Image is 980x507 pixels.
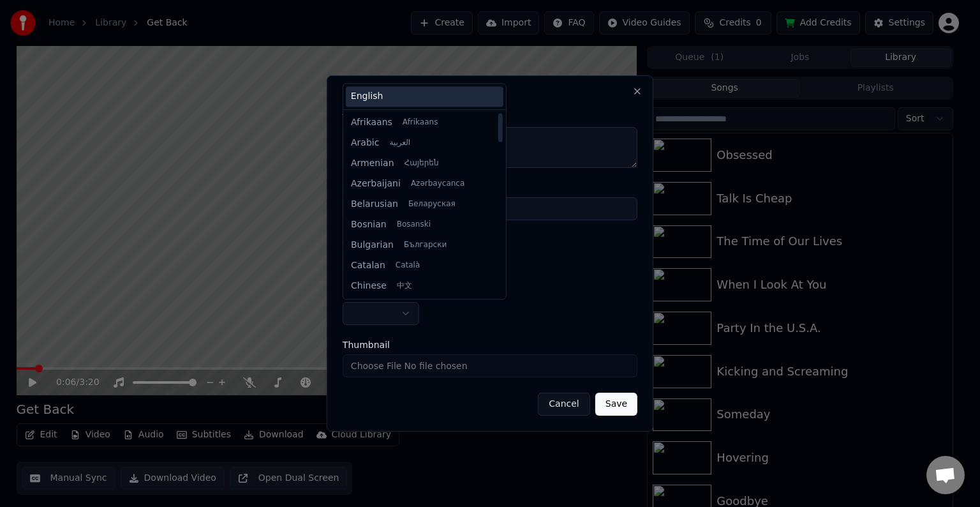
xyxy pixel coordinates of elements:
span: Bosnian [351,218,387,231]
span: Chinese [351,280,387,292]
span: Arabic [351,137,379,149]
span: Bulgarian [351,239,394,252]
span: Belarusian [351,198,398,211]
span: Bosanski [396,220,430,230]
span: العربية [389,138,410,148]
span: Български [404,240,447,250]
span: English [351,90,383,103]
span: Català [396,261,420,271]
span: Беларуская [408,199,456,209]
span: Afrikaans [351,116,392,129]
span: Catalan [351,259,385,272]
span: Afrikaans [403,117,438,128]
span: Հայերեն [404,158,438,169]
span: Azerbaijani [351,178,401,190]
span: Armenian [351,157,394,170]
span: Azərbaycanca [411,179,464,189]
span: 中文 [397,281,412,291]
